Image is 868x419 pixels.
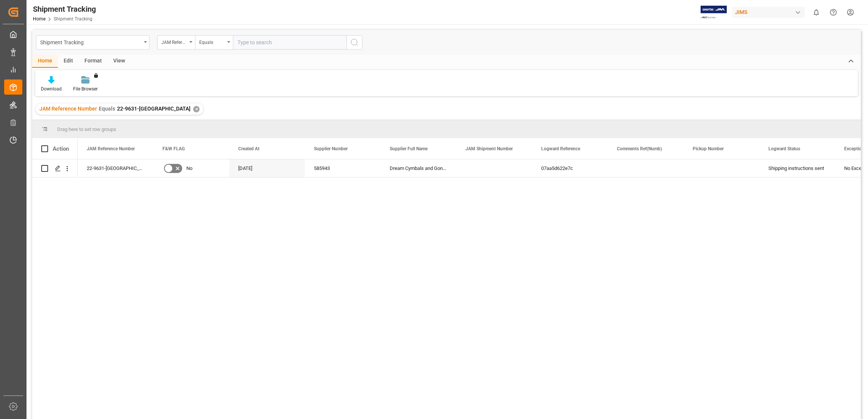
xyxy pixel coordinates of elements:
span: Supplier Number [314,146,348,151]
span: Pickup Number [693,146,724,151]
span: JAM Reference Number [87,146,135,151]
div: Equals [199,37,225,46]
button: open menu [195,35,233,50]
span: 22-9631-[GEOGRAPHIC_DATA] [117,106,190,112]
div: Format [79,55,108,68]
span: Created At [238,146,259,151]
button: search button [347,35,362,50]
span: Equals [99,106,115,112]
div: ✕ [193,106,200,112]
img: Exertis%20JAM%20-%20Email%20Logo.jpg_1722504956.jpg [701,6,727,19]
span: JAM Shipment Number [465,146,513,151]
div: Edit [58,55,79,68]
button: show 0 new notifications [808,4,825,21]
div: Home [32,55,58,68]
span: Supplier Full Name [390,146,428,151]
div: Press SPACE to select this row. [32,159,78,178]
button: JIMS [732,5,808,19]
div: Download [41,86,62,92]
span: Logward Reference [541,146,580,151]
div: Shipping instructions sent [768,160,826,177]
span: F&W FLAG [162,146,185,151]
div: View [108,55,131,68]
span: Exception [844,146,864,151]
div: 585943 [305,159,381,177]
a: Home [33,16,45,22]
div: Shipment Tracking [33,3,96,15]
span: Comments Ref(Numb) [617,146,662,151]
span: Logward Status [768,146,800,151]
div: Dream Cymbals and Gongs Inc [381,159,456,177]
div: JIMS [732,7,805,18]
span: Drag here to set row groups [57,126,116,132]
button: open menu [36,35,150,50]
div: Shipment Tracking [40,37,141,47]
div: JAM Reference Number [161,37,187,46]
button: open menu [157,35,195,50]
div: 22-9631-[GEOGRAPHIC_DATA] [78,159,153,177]
button: Help Center [825,4,842,21]
div: 07aa5d622e7c [532,159,608,177]
input: Type to search [233,35,347,50]
div: Action [53,145,69,152]
div: [DATE] [229,159,305,177]
span: No [186,160,192,177]
span: JAM Reference Number [39,106,97,112]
